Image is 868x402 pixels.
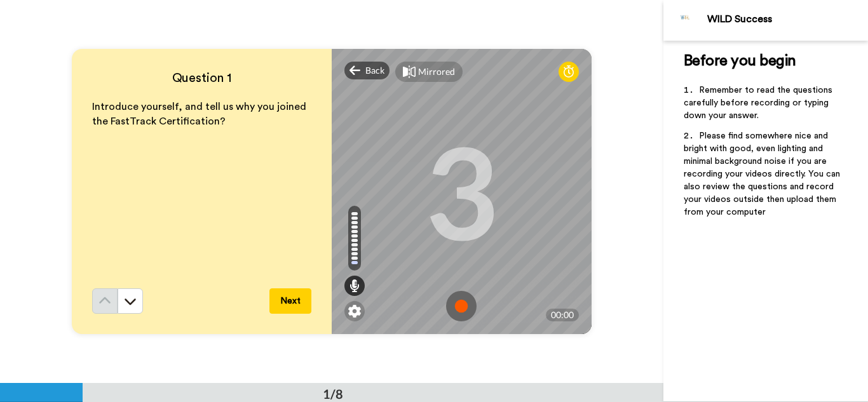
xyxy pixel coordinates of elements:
img: ic_record_start.svg [446,291,477,321]
span: Remember to read the questions carefully before recording or typing down your answer. [684,86,835,120]
span: Back [365,64,384,77]
div: Back [344,62,390,79]
button: Next [269,288,311,314]
div: WILD Success [707,13,867,25]
span: Before you begin [684,53,796,69]
span: Introduce yourself, and tell us why you joined the FastTrack Certification? [92,102,309,126]
h4: Question 1 [92,69,311,87]
div: 00:00 [546,309,579,321]
div: 3 [424,144,498,239]
img: ic_gear.svg [348,305,361,318]
img: Profile Image [670,5,701,36]
div: Mirrored [418,65,455,78]
span: Please find somewhere nice and bright with good, even lighting and minimal background noise if yo... [684,131,843,217]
